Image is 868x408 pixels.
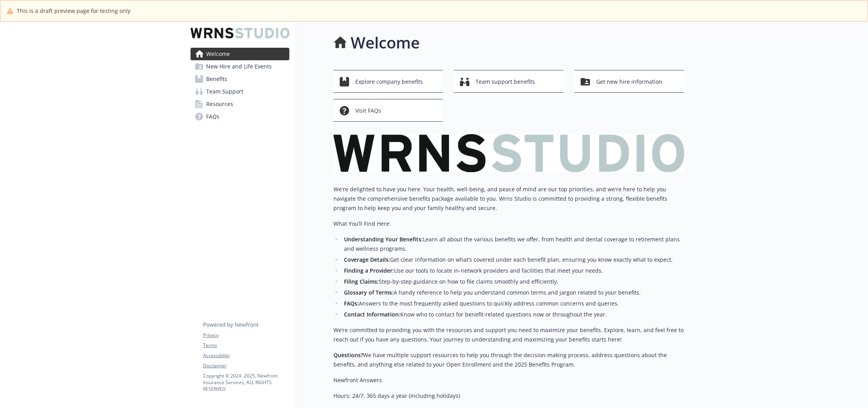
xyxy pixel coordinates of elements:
a: New Hire and Life Events [191,60,289,73]
button: Explore company benefits [333,70,443,93]
button: Get new hire information [574,70,684,93]
strong: Contact Information: [344,311,400,318]
strong: Coverage Details: [344,256,390,263]
strong: Finding a Provider: [344,267,394,274]
a: Welcome [191,48,289,60]
li: Know who to contact for benefit-related questions now or throughout the year. [342,310,684,319]
span: This is a draft preview page for testing only [17,7,130,15]
span: Team support benefits [476,74,535,89]
li: A handy reference to help you understand common terms and jargon related to your benefits. [342,288,684,297]
p: We're delighted to have you here. Your health, well-being, and peace of mind are our top prioriti... [333,185,684,213]
li: Get clear information on what’s covered under each benefit plan, ensuring you know exactly what t... [342,255,684,264]
a: Resources [191,98,289,110]
button: Team support benefits [454,70,563,93]
span: Welcome [206,48,230,60]
img: overview page banner [333,134,684,172]
strong: Filing Claims: [344,278,379,285]
h1: Welcome [351,31,420,54]
span: Explore company benefits [355,74,423,89]
li: Learn all about the various benefits we offer, from health and dental coverage to retirement plan... [342,235,684,253]
span: Get new hire information [596,74,662,89]
span: New Hire and Life Events [206,60,272,73]
a: Accessibility [203,352,289,359]
span: Benefits [206,73,227,85]
a: Terms [203,342,289,349]
p: We’re committed to providing you with the resources and support you need to maximize your benefit... [333,325,684,344]
p: Hours: 24/7, 365 days a year (including holidays)​ [333,391,684,401]
span: Resources [206,98,233,110]
a: Team Support [191,85,289,98]
strong: FAQs: [344,300,359,307]
p: What You’ll Find Here: [333,219,684,228]
p: Newfront Answers [333,376,684,385]
a: Privacy [203,332,289,339]
p: Copyright © 2024 - 2025 , Newfront Insurance Services, ALL RIGHTS RESERVED [203,372,289,392]
span: Team Support [206,85,243,98]
strong: Glossary of Terms: [344,289,394,296]
span: FAQs [206,110,219,123]
li: Use our tools to locate in-network providers and facilities that meet your needs. [342,266,684,275]
a: Disclaimer [203,362,289,369]
a: Benefits [191,73,289,85]
li: Answers to the most frequently asked questions to quickly address common concerns and queries. [342,299,684,308]
span: Visit FAQs [355,103,381,118]
p: We have multiple support resources to help you through the decision-making process, address quest... [333,350,684,369]
button: Visit FAQs [333,99,443,122]
a: FAQs [191,110,289,123]
strong: Understanding Your Benefits: [344,235,423,243]
strong: Questions? [333,351,363,359]
li: Step-by-step guidance on how to file claims smoothly and efficiently. [342,277,684,286]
